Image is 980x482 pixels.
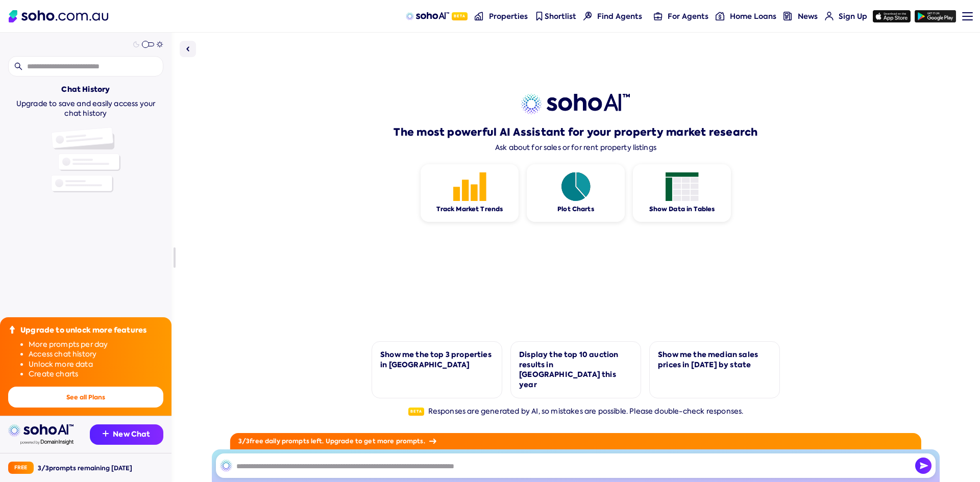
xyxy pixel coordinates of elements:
div: 3 / 3 prompts remaining [DATE] [38,464,132,472]
button: New Chat [90,424,163,445]
img: Feature 1 icon [559,172,593,201]
span: For Agents [668,11,708,21]
img: Data provided by Domain Insight [20,440,73,445]
img: google-play icon [915,10,956,22]
li: More prompts per day [29,340,163,350]
img: Arrow icon [429,439,436,444]
img: Send icon [915,458,932,474]
div: Upgrade to save and easily access your chat history [8,99,163,119]
span: Shortlist [545,11,576,21]
div: Responses are generated by AI, so mistakes are possible. Please double-check responses. [408,407,744,417]
img: sohoAI logo [406,12,449,20]
img: shortlist-nav icon [535,12,544,20]
div: Ask about for sales or for rent property listings [495,143,656,152]
div: 3 / 3 free daily prompts left. Upgrade to get more prompts. [230,433,921,449]
img: SohoAI logo black [220,460,232,472]
span: Home Loans [730,11,776,21]
div: Chat History [61,85,110,95]
li: Access chat history [29,349,163,360]
img: Find agents icon [583,12,592,20]
span: Properties [489,11,528,21]
button: Send [915,458,932,474]
span: Beta [408,408,424,416]
img: Chat history illustration [51,127,120,192]
img: for-agents-nav icon [654,12,663,20]
li: Unlock more data [29,360,163,370]
img: Upgrade icon [8,325,16,334]
div: Plot Charts [557,205,594,214]
img: Sidebar toggle icon [182,43,194,55]
img: properties-nav icon [475,12,483,20]
div: Show me the median sales prices in [DATE] by state [658,350,771,370]
img: Recommendation icon [103,430,109,437]
h1: The most powerful AI Assistant for your property market research [394,125,757,139]
img: sohoai logo [521,94,630,114]
img: app-store icon [873,10,911,22]
span: Find Agents [597,11,642,21]
div: Display the top 10 auction results in [GEOGRAPHIC_DATA] this year [519,350,632,390]
span: Sign Up [839,11,867,21]
li: Create charts [29,369,163,379]
span: News [798,11,818,21]
div: Free [8,462,34,474]
div: Show Data in Tables [649,205,715,214]
img: Soho Logo [9,10,108,22]
img: sohoai logo [8,424,73,437]
img: for-agents-nav icon [716,12,724,20]
img: Feature 1 icon [453,172,486,201]
div: Show me the top 3 properties in [GEOGRAPHIC_DATA] [380,350,494,370]
img: news-nav icon [783,12,792,20]
button: See all Plans [8,387,163,408]
div: Upgrade to unlock more features [20,325,146,336]
img: for-agents-nav icon [825,12,834,20]
div: Track Market Trends [436,205,503,214]
span: Beta [452,12,468,20]
img: Feature 1 icon [666,172,699,201]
